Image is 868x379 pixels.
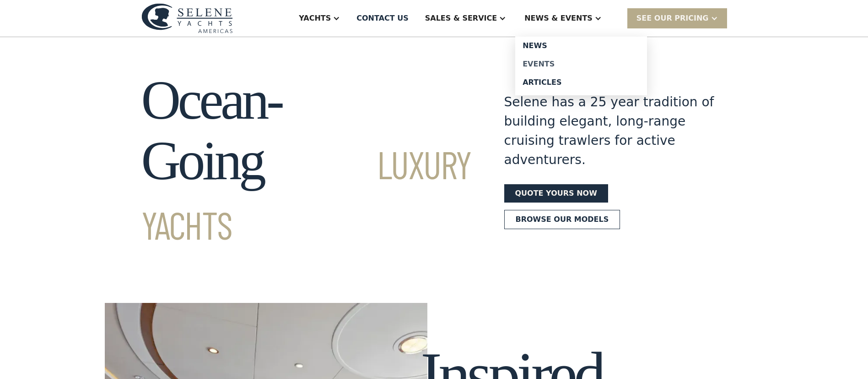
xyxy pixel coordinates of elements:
[356,13,409,24] div: Contact US
[504,184,608,203] a: Quote yours now
[523,79,640,86] div: Articles
[523,42,640,49] div: News
[515,37,647,55] a: News
[515,37,647,95] nav: News & EVENTS
[515,55,647,73] a: Events
[504,93,715,170] div: Selene has a 25 year tradition of building elegant, long-range cruising trawlers for active adven...
[504,210,620,229] a: Browse our models
[141,3,233,33] img: logo
[141,70,471,252] h1: Ocean-Going
[523,60,640,68] div: Events
[141,141,471,247] span: Luxury Yachts
[425,13,497,24] div: Sales & Service
[299,13,331,24] div: Yachts
[515,73,647,92] a: Articles
[627,8,727,28] div: SEE Our Pricing
[524,13,593,24] div: News & EVENTS
[636,13,709,24] div: SEE Our Pricing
